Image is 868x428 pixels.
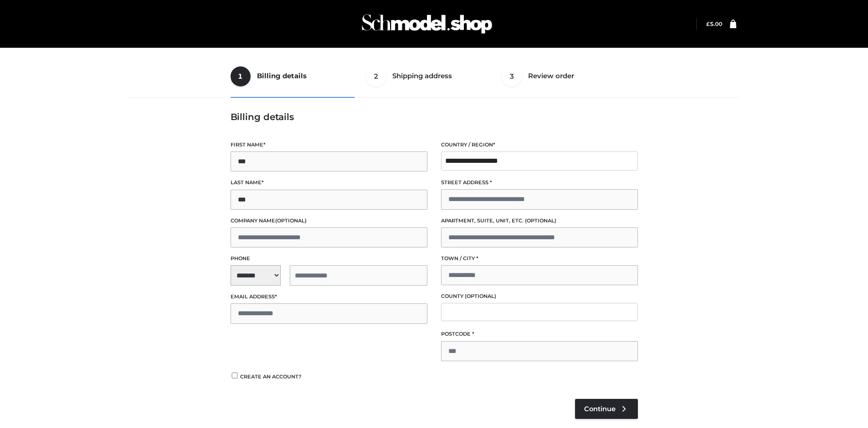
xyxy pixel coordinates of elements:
[231,292,427,301] label: Email address
[359,6,495,42] img: Schmodel Admin 964
[706,20,722,27] a: £5.00
[706,20,722,27] bdi: 5.00
[231,254,427,263] label: Phone
[441,217,638,225] label: Apartment, suite, unit, etc.
[441,292,638,301] label: County
[231,141,427,149] label: First name
[231,178,427,187] label: Last name
[231,111,638,122] h3: Billing details
[441,178,638,187] label: Street address
[275,217,307,224] span: (optional)
[706,20,710,27] span: £
[231,373,239,378] input: Create an account?
[525,217,556,224] span: (optional)
[441,254,638,263] label: Town / City
[465,293,496,299] span: (optional)
[240,373,302,380] span: Create an account?
[231,217,427,225] label: Company name
[575,399,638,419] a: Continue
[441,141,638,149] label: Country / Region
[441,330,638,338] label: Postcode
[584,405,616,413] span: Continue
